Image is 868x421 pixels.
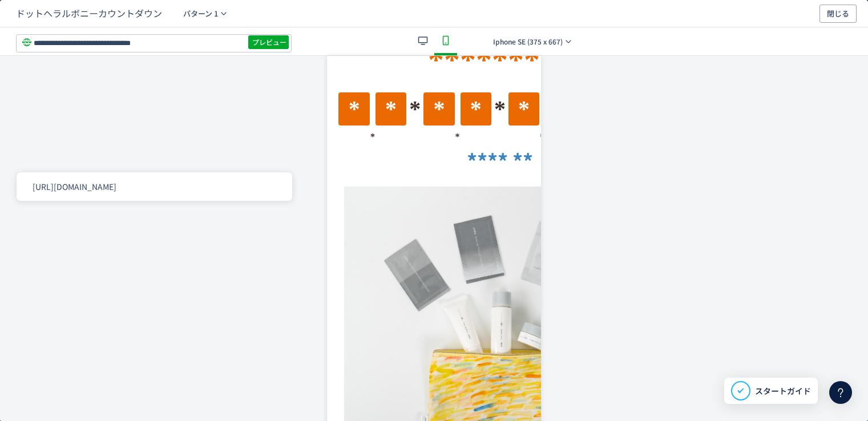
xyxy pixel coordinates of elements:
[827,5,849,23] span: 閉じる
[493,33,563,51] span: Iphone SE (375 x 667)
[16,7,162,20] span: ドットヘラルボニーカウントダウン
[21,177,288,196] li: https://pr.orbis.co.jp/special/31/
[486,33,577,51] button: Iphone SE (375 x 667)
[755,385,811,397] span: スタートガイド
[248,35,289,49] button: プレビュー
[252,33,286,51] span: プレビュー
[183,5,218,23] span: パターン 1
[176,5,232,23] button: パターン 1
[819,5,857,23] button: 閉じる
